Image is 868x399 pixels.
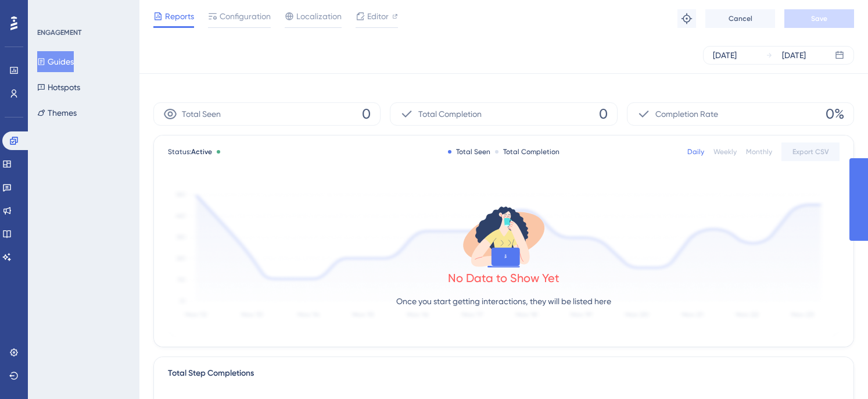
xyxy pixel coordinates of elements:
[362,105,371,123] span: 0
[655,107,718,121] span: Completion Rate
[396,294,611,308] p: Once you start getting interactions, they will be listed here
[826,105,844,123] span: 0%
[168,366,254,380] div: Total Step Completions
[37,51,74,72] button: Guides
[746,147,772,156] div: Monthly
[705,9,775,28] button: Cancel
[781,142,840,161] button: Export CSV
[182,107,221,121] span: Total Seen
[784,9,854,28] button: Save
[782,48,806,62] div: [DATE]
[713,147,737,156] div: Weekly
[448,147,490,156] div: Total Seen
[367,9,389,23] span: Editor
[599,105,608,123] span: 0
[191,148,212,156] span: Active
[687,147,704,156] div: Daily
[37,102,77,123] button: Themes
[37,28,81,37] div: ENGAGEMENT
[819,353,854,388] iframe: UserGuiding AI Assistant Launcher
[168,147,212,156] span: Status:
[448,270,559,286] div: No Data to Show Yet
[811,14,827,23] span: Save
[418,107,482,121] span: Total Completion
[495,147,559,156] div: Total Completion
[37,77,80,98] button: Hotspots
[220,9,271,23] span: Configuration
[729,14,752,23] span: Cancel
[165,9,194,23] span: Reports
[713,48,737,62] div: [DATE]
[792,147,829,156] span: Export CSV
[296,9,342,23] span: Localization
